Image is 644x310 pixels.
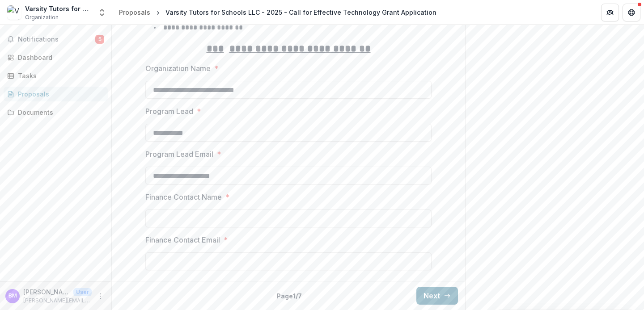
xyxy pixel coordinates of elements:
[4,87,108,101] a: Proposals
[96,4,108,21] button: Open entity switcher
[145,192,222,202] p: Finance Contact Name
[18,53,101,62] div: Dashboard
[145,149,213,159] p: Program Lead Email
[119,8,150,17] div: Proposals
[115,6,440,19] nav: breadcrumb
[95,35,104,44] span: 5
[601,4,619,21] button: Partners
[4,32,108,46] button: Notifications5
[8,293,17,299] div: Brandy Martin
[115,6,154,19] a: Proposals
[7,5,21,20] img: Varsity Tutors for Schools LLC
[165,8,436,17] div: Varsity Tutors for Schools LLC - 2025 - Call for Effective Technology Grant Application
[18,71,101,80] div: Tasks
[276,291,302,301] p: Page 1 / 7
[416,287,458,305] button: Next
[145,106,193,117] p: Program Lead
[18,36,95,43] span: Notifications
[4,105,108,120] a: Documents
[623,4,640,21] button: Get Help
[145,63,211,74] p: Organization Name
[145,235,220,245] p: Finance Contact Email
[23,287,70,297] p: [PERSON_NAME]
[18,108,101,117] div: Documents
[95,291,106,302] button: More
[23,297,92,305] p: [PERSON_NAME][EMAIL_ADDRESS][PERSON_NAME][DOMAIN_NAME]
[25,4,92,13] div: Varsity Tutors for Schools LLC
[4,50,108,65] a: Dashboard
[73,288,92,296] p: User
[4,68,108,83] a: Tasks
[18,89,101,99] div: Proposals
[25,13,59,21] span: Organization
